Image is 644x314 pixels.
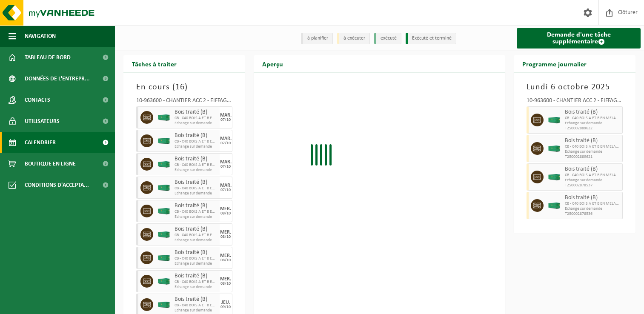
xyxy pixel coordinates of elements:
img: HK-XC-40-GN-00 [548,174,561,180]
span: Echange sur demande [175,285,218,290]
img: HK-XC-40-GN-00 [157,138,170,144]
a: Demande d'une tâche supplémentaire [517,28,641,49]
span: T250002878536 [565,211,620,217]
span: Echange sur demande [175,191,218,196]
span: Contacts [25,89,50,111]
span: Utilisateurs [25,111,60,132]
span: Bois traité (B) [175,273,218,280]
span: CB - C40 BOIS A ET B EN MELANGE RED2-2025-URWR002 [175,163,218,168]
div: 08/10 [220,211,231,216]
span: CB - C40 BOIS A ET B EN MELANGE RED2-2025-URWR002 [175,256,218,261]
img: HK-XC-40-GN-00 [157,255,170,261]
span: Echange sur demande [175,214,218,220]
span: Echange sur demande [175,168,218,173]
li: à planifier [301,33,333,44]
span: CB - C40 BOIS A ET B EN MELANGE RED2-2025-URWR002 [175,139,218,144]
div: 07/10 [220,165,231,169]
div: 07/10 [220,188,231,192]
span: Echange sur demande [565,121,620,126]
img: HK-XC-40-GN-00 [157,185,170,191]
span: Echange sur demande [565,206,620,211]
div: MER. [220,277,231,282]
div: MER. [220,253,231,258]
div: 08/10 [220,282,231,286]
img: HK-XC-40-GN-00 [157,231,170,238]
h2: Aperçu [254,55,292,72]
h2: Tâches à traiter [123,55,185,72]
li: Exécuté et terminé [406,33,456,44]
img: HK-XC-40-GN-00 [157,114,170,121]
div: MER. [220,230,231,235]
span: CB - C40 BOIS A ET B EN MELANGE RED2-2025-URWR002 [565,173,620,178]
img: HK-XC-40-GN-00 [157,208,170,214]
span: Bois traité (B) [565,166,620,173]
div: 08/10 [220,258,231,263]
span: CB - C40 BOIS A ET B EN MELANGE RED2-2025-URWR002 [175,233,218,238]
span: CB - C40 BOIS A ET B EN MELANGE RED2-2025-URWR002 [175,303,218,308]
span: Bois traité (B) [565,137,620,144]
span: CB - C40 BOIS A ET B EN MELANGE RED2-2025-URWR002 [175,186,218,191]
span: CB - C40 BOIS A ET B EN MELANGE RED2-2025-URWR002 [565,144,620,149]
span: Echange sur demande [175,121,218,126]
img: HK-XC-40-GN-00 [157,161,170,168]
span: Données de l'entrepr... [25,68,90,89]
span: Echange sur demande [565,149,620,154]
span: Bois traité (B) [175,203,218,209]
span: Bois traité (B) [175,156,218,163]
div: 07/10 [220,141,231,146]
span: CB - C40 BOIS A ET B EN MELANGE RED2-2025-URWR002 [175,116,218,121]
span: Tableau de bord [25,47,71,68]
span: Bois traité (B) [175,226,218,233]
div: MAR. [220,136,232,141]
span: Bois traité (B) [175,179,218,186]
span: Echange sur demande [175,261,218,266]
span: Echange sur demande [565,178,620,183]
span: T250002878537 [565,183,620,188]
img: HK-XC-40-GN-00 [548,146,561,152]
h2: Programme journalier [514,55,595,72]
span: Echange sur demande [175,238,218,243]
span: CB - C40 BOIS A ET B EN MELANGE RED2-2025-URWR002 [565,116,620,121]
img: HK-XC-40-GN-00 [548,203,561,209]
h3: Lundi 6 octobre 2025 [527,81,623,94]
span: Bois traité (B) [565,109,620,116]
span: T250002889621 [565,154,620,160]
div: MAR. [220,160,232,165]
h3: En cours ( ) [136,81,232,94]
span: CB - C40 BOIS A ET B EN MELANGE RED2-2025-URWR002 [565,201,620,206]
div: 10-963600 - CHANTIER ACC 2 - EIFFAGE METAL - DOUVRIN [527,98,623,106]
div: MER. [220,206,231,211]
div: 09/10 [220,305,231,309]
span: Bois traité (B) [175,132,218,139]
img: HK-XC-40-GN-00 [548,117,561,123]
span: Boutique en ligne [25,153,76,174]
div: 07/10 [220,118,231,122]
span: Bois traité (B) [175,249,218,256]
span: 16 [175,83,185,91]
span: Navigation [25,26,56,47]
div: 08/10 [220,235,231,239]
img: HK-XC-40-GN-00 [157,278,170,285]
span: Bois traité (B) [175,296,218,303]
div: JEU. [221,300,230,305]
span: Echange sur demande [175,144,218,149]
li: à exécuter [337,33,370,44]
div: 10-963600 - CHANTIER ACC 2 - EIFFAGE METAL - DOUVRIN [136,98,232,106]
div: MAR. [220,113,232,118]
div: MAR. [220,183,232,188]
span: Calendrier [25,132,56,153]
span: CB - C40 BOIS A ET B EN MELANGE RED2-2025-URWR002 [175,280,218,285]
span: T250002889622 [565,126,620,131]
span: Echange sur demande [175,308,218,313]
li: exécuté [374,33,401,44]
span: Bois traité (B) [565,194,620,201]
span: Bois traité (B) [175,109,218,116]
span: CB - C40 BOIS A ET B EN MELANGE RED2-2025-URWR002 [175,209,218,214]
span: Conditions d'accepta... [25,174,89,196]
img: HK-XC-40-GN-00 [157,302,170,308]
